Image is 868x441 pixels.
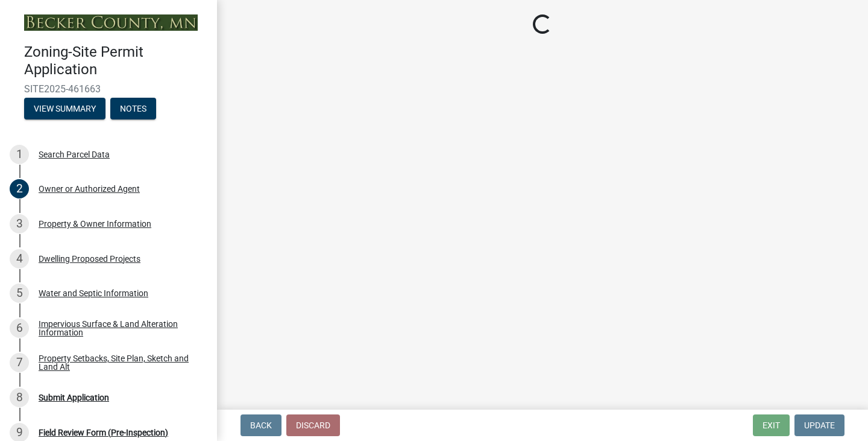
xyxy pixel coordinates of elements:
div: 1 [10,145,29,164]
div: Property Setbacks, Site Plan, Sketch and Land Alt [39,354,198,371]
div: Property & Owner Information [39,220,151,228]
img: Becker County, Minnesota [24,14,198,31]
wm-modal-confirm: Notes [110,104,156,114]
div: Search Parcel Data [39,150,110,159]
span: Update [804,420,835,430]
div: Water and Septic Information [39,289,148,297]
span: SITE2025-461663 [24,83,193,95]
div: 3 [10,214,29,233]
button: Notes [110,98,156,119]
h4: Zoning-Site Permit Application [24,43,207,78]
button: Update [794,414,844,436]
div: Dwelling Proposed Projects [39,255,140,263]
div: 5 [10,284,29,303]
div: 7 [10,353,29,372]
wm-modal-confirm: Summary [24,104,105,114]
div: 8 [10,388,29,407]
div: Impervious Surface & Land Alteration Information [39,320,198,337]
button: View Summary [24,98,105,119]
div: Submit Application [39,393,109,402]
button: Discard [286,414,340,436]
button: Back [241,414,281,436]
div: 2 [10,179,29,198]
div: 4 [10,249,29,268]
div: Field Review Form (Pre-Inspection) [39,428,168,437]
button: Exit [753,414,790,436]
span: Back [250,420,272,430]
div: Owner or Authorized Agent [39,185,140,193]
div: 6 [10,319,29,338]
